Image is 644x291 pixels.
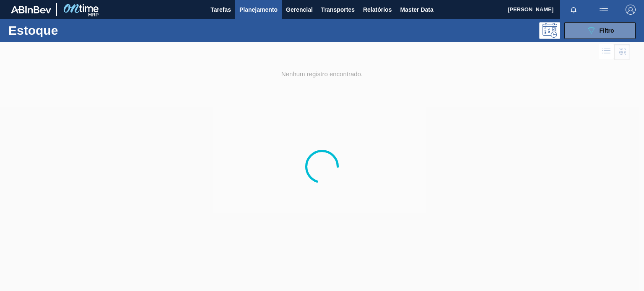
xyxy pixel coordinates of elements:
[210,5,231,15] span: Tarefas
[8,26,129,35] h1: Estoque
[600,27,614,34] span: Filtro
[539,22,560,39] div: Pogramando: nenhum usuário selecionado
[560,4,587,15] button: Notificações
[239,5,278,15] span: Planejamento
[11,6,51,13] img: TNhmsLtSVTkK8tSr43FrP2fwEKptu5GPRR3wAAAABJRU5ErkJggg==
[626,5,636,15] img: Logout
[599,5,609,15] img: userActions
[400,5,433,15] span: Master Data
[564,22,636,39] button: Filtro
[286,5,313,15] span: Gerencial
[321,5,355,15] span: Transportes
[363,5,392,15] span: Relatórios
